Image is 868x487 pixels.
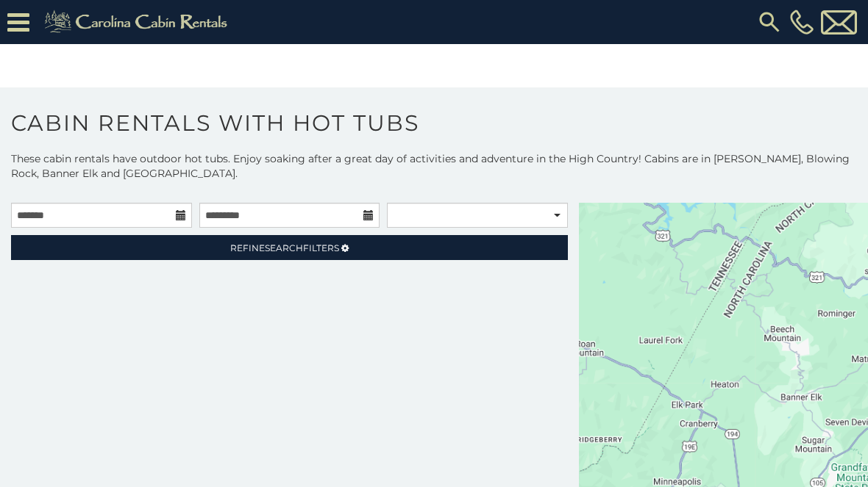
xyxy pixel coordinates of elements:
a: RefineSearchFilters [11,235,568,260]
a: [PHONE_NUMBER] [786,10,817,35]
span: Refine Filters [230,242,339,253]
img: Khaki-logo.png [37,7,240,37]
span: Search [265,242,303,253]
img: search-regular.svg [756,9,783,35]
